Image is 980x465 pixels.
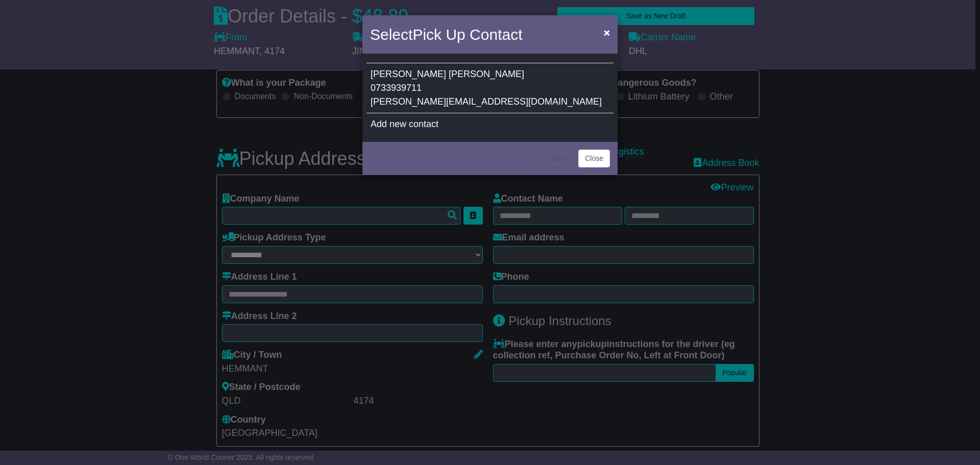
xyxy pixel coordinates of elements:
[599,22,615,43] button: Close
[371,119,438,129] span: Add new contact
[371,69,446,79] span: [PERSON_NAME]
[370,23,522,46] h4: Select
[470,26,522,43] span: Contact
[578,150,610,167] button: Close
[371,83,422,93] span: 0733939711
[412,26,465,43] span: Pick Up
[540,150,575,167] button: < Back
[449,69,524,79] span: [PERSON_NAME]
[604,27,610,38] span: ×
[371,96,602,107] span: [PERSON_NAME][EMAIL_ADDRESS][DOMAIN_NAME]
